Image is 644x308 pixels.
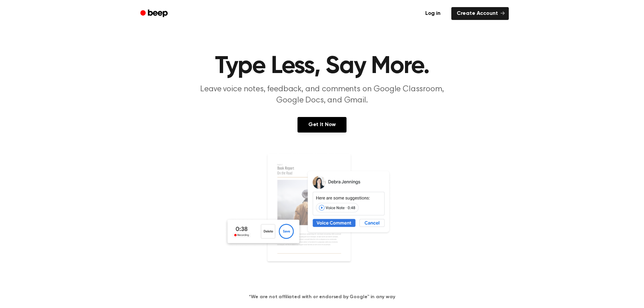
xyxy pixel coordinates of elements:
[224,153,420,283] img: Voice Comments on Docs and Recording Widget
[192,84,452,106] p: Leave voice notes, feedback, and comments on Google Classroom, Google Docs, and Gmail.
[297,117,347,133] a: Get It Now
[8,293,636,301] h4: *We are not affiliated with or endorsed by Google™ in any way
[451,7,509,20] a: Create Account
[149,54,495,78] h1: Type Less, Say More.
[419,6,447,21] a: Log in
[136,7,174,20] a: Beep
